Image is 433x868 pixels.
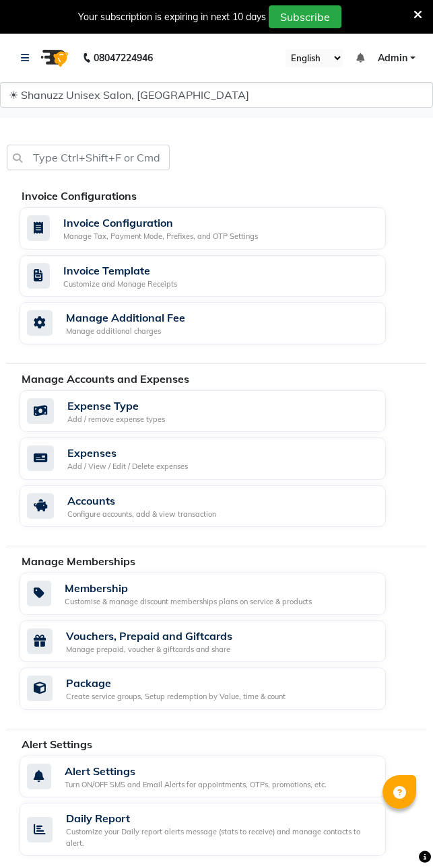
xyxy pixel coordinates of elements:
div: Customize and Manage Receipts [63,279,177,290]
a: Expense TypeAdd / remove expense types [20,390,426,433]
div: Customize your Daily report alerts message (stats to receive) and manage contacts to alert. [66,826,375,848]
a: Invoice TemplateCustomize and Manage Receipts [20,255,426,297]
div: Invoice Configuration [63,215,258,231]
div: Accounts [67,493,216,509]
div: Expense Type [67,398,165,414]
input: Type Ctrl+Shift+F or Cmd+Shift+F to search [7,145,170,170]
div: Manage Additional Fee [66,310,185,326]
div: Manage prepaid, voucher & giftcards and share [66,644,232,655]
div: Manage additional charges [66,326,185,337]
a: PackageCreate service groups, Setup redemption by Value, time & count [20,667,426,710]
a: ExpensesAdd / View / Edit / Delete expenses [20,437,426,480]
div: Vouchers, Prepaid and Giftcards [66,628,232,644]
a: MembershipCustomise & manage discount memberships plans on service & products [20,573,426,615]
a: Invoice ConfigurationManage Tax, Payment Mode, Prefixes, and OTP Settings [20,207,426,250]
div: Create service groups, Setup redemption by Value, time & count [66,691,286,702]
div: Add / remove expense types [67,414,165,425]
div: Alert Settings [65,763,327,779]
div: Configure accounts, add & view transaction [67,509,216,520]
span: Admin [378,51,407,65]
div: Membership [65,580,312,596]
div: Daily Report [66,810,375,826]
b: 08047224946 [94,39,153,77]
button: Subscribe [269,5,341,28]
div: Turn ON/OFF SMS and Email Alerts for appointments, OTPs, promotions, etc. [65,779,327,791]
iframe: chat widget [376,814,420,855]
img: logo [34,39,72,77]
div: Add / View / Edit / Delete expenses [67,461,188,472]
a: Daily ReportCustomize your Daily report alerts message (stats to receive) and manage contacts to ... [20,803,426,856]
a: Alert SettingsTurn ON/OFF SMS and Email Alerts for appointments, OTPs, promotions, etc. [20,756,426,798]
a: AccountsConfigure accounts, add & view transaction [20,485,426,528]
div: Package [66,675,286,691]
div: Customise & manage discount memberships plans on service & products [65,596,312,608]
div: Your subscription is expiring in next 10 days [78,10,266,24]
a: Manage Additional FeeManage additional charges [20,302,426,345]
div: Manage Tax, Payment Mode, Prefixes, and OTP Settings [63,231,258,242]
div: Invoice Template [63,262,177,279]
a: Vouchers, Prepaid and GiftcardsManage prepaid, voucher & giftcards and share [20,620,426,663]
div: Expenses [67,445,188,461]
